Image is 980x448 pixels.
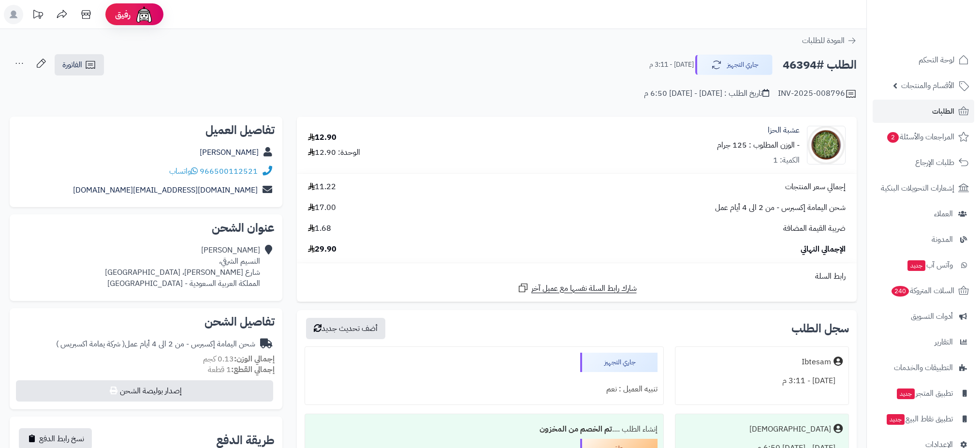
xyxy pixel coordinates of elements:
[301,271,853,282] div: رابط السلة
[115,9,131,20] span: رفيق
[802,35,857,46] a: العودة للطلبات
[681,372,843,390] div: [DATE] - 3:11 م
[203,353,275,365] small: 0.13 كجم
[911,310,953,323] span: أدوات التسويق
[873,202,974,225] a: العملاء
[768,125,800,136] a: عشبة الحزا
[894,361,953,374] span: التطبيقات والخدمات
[778,88,857,100] div: INV-2025-008796
[540,423,612,435] b: تم الخصم من المخزون
[881,181,954,195] span: إشعارات التحويلات البنكية
[308,147,360,158] div: الوحدة: 12.90
[134,5,154,24] img: ai-face.png
[783,55,857,75] h2: الطلب #46394
[308,202,336,213] span: 17.00
[891,284,954,298] span: السلات المتروكة
[208,364,275,375] small: 1 قطعة
[234,353,275,365] strong: إجمالي الوزن:
[897,388,915,399] span: جديد
[873,382,974,405] a: تطبيق المتجرجديد
[873,177,974,200] a: إشعارات التحويلات البنكية
[907,260,925,271] span: جديد
[73,184,258,196] a: [DOMAIN_NAME][EMAIL_ADDRESS][DOMAIN_NAME]
[169,165,198,177] a: واتساب
[55,54,104,75] a: الفاتورة
[887,132,899,143] span: 2
[807,126,845,164] img: 1692465902-Al%20Haza-90x90.jpg
[935,335,953,349] span: التقارير
[580,353,658,372] div: جاري التجهيز
[932,105,954,118] span: الطلبات
[231,364,275,375] strong: إجمالي القطع:
[695,55,773,75] button: جاري التجهيز
[802,357,831,368] div: Ibtesam
[932,233,953,246] span: المدونة
[873,228,974,251] a: المدونة
[200,165,258,177] a: 966500112521
[749,424,831,435] div: [DEMOGRAPHIC_DATA]
[785,181,846,193] span: إجمالي سعر المنتجات
[873,330,974,354] a: التقارير
[715,202,846,213] span: شحن اليمامة إكسبرس - من 2 الى 4 أيام عمل
[873,305,974,328] a: أدوات التسويق
[873,254,974,277] a: وآتس آبجديد
[644,88,769,99] div: تاريخ الطلب : [DATE] - [DATE] 6:50 م
[873,48,974,72] a: لوحة التحكم
[531,283,637,294] span: شارك رابط السلة نفسها مع عميل آخر
[308,244,336,255] span: 29.90
[886,130,954,144] span: المراجعات والأسئلة
[308,223,331,234] span: 1.68
[62,59,82,71] span: الفاتورة
[873,407,974,431] a: تطبيق نقاط البيعجديد
[308,132,336,143] div: 12.90
[892,286,909,297] span: 240
[802,35,845,46] span: العودة للطلبات
[17,124,275,136] h2: تفاصيل العميل
[216,434,275,446] h2: طريقة الدفع
[907,258,953,272] span: وآتس آب
[311,380,658,399] div: تنبيه العميل : نعم
[517,282,637,294] a: شارك رابط السلة نفسها مع عميل آخر
[887,414,905,425] span: جديد
[901,79,954,92] span: الأقسام والمنتجات
[56,339,255,350] div: شحن اليمامة إكسبرس - من 2 الى 4 أيام عمل
[717,139,800,151] small: - الوزن المطلوب : 125 جرام
[919,53,954,67] span: لوحة التحكم
[308,181,336,193] span: 11.22
[896,387,953,400] span: تطبيق المتجر
[791,323,849,334] h3: سجل الطلب
[16,380,273,402] button: إصدار بوليصة الشحن
[915,156,954,169] span: طلبات الإرجاع
[311,420,658,439] div: إنشاء الطلب ....
[17,316,275,328] h2: تفاصيل الشحن
[649,60,694,70] small: [DATE] - 3:11 م
[873,151,974,174] a: طلبات الإرجاع
[873,279,974,302] a: السلات المتروكة240
[26,5,50,27] a: تحديثات المنصة
[873,356,974,379] a: التطبيقات والخدمات
[773,155,800,166] div: الكمية: 1
[39,433,84,445] span: نسخ رابط الدفع
[873,100,974,123] a: الطلبات
[783,223,846,234] span: ضريبة القيمة المضافة
[200,147,259,158] a: [PERSON_NAME]
[873,125,974,149] a: المراجعات والأسئلة2
[17,222,275,234] h2: عنوان الشحن
[105,245,260,289] div: [PERSON_NAME] النسيم الشرقي، شارع [PERSON_NAME]، [GEOGRAPHIC_DATA] المملكة العربية السعودية - [GE...
[801,244,846,255] span: الإجمالي النهائي
[934,207,953,221] span: العملاء
[886,412,953,426] span: تطبيق نقاط البيع
[56,338,125,350] span: ( شركة يمامة اكسبريس )
[306,318,385,339] button: أضف تحديث جديد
